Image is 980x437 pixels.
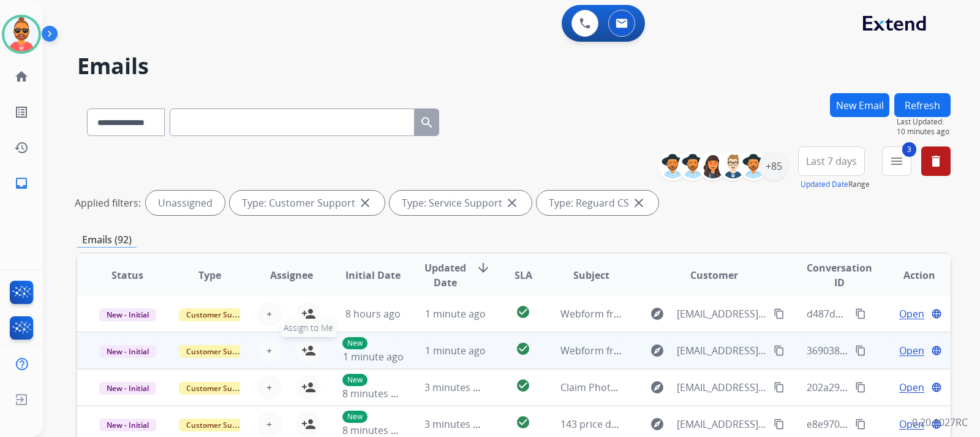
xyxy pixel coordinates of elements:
[345,307,401,321] span: 8 hours ago
[4,17,39,51] img: avatar
[899,417,924,431] span: Open
[631,196,646,210] mat-icon: close
[179,308,258,321] span: Customer Support
[516,341,530,356] mat-icon: check_circle
[424,381,490,394] span: 3 minutes ago
[902,142,916,157] span: 3
[111,268,143,283] span: Status
[899,343,924,358] span: Open
[650,380,665,395] mat-icon: explore
[301,343,316,358] mat-icon: person_add
[230,191,385,215] div: Type: Customer Support
[830,93,889,117] button: New Email
[514,268,532,283] span: SLA
[560,417,794,431] span: 143 price drop! Premier Foam Queen Now $806 👑
[99,419,156,431] span: New - Initial
[650,306,665,321] mat-icon: explore
[560,381,709,394] span: Claim Photos - Brinxton Dresser
[774,382,785,393] mat-icon: content_copy
[301,306,316,321] mat-icon: person_add
[807,260,872,290] span: Conversation ID
[257,338,282,363] button: +
[929,154,943,169] mat-icon: delete
[75,196,141,210] p: Applied filters:
[342,424,408,437] span: 8 minutes ago
[894,93,951,117] button: Refresh
[257,302,282,326] button: +
[931,308,942,319] mat-icon: language
[855,419,866,430] mat-icon: content_copy
[14,176,29,191] mat-icon: inbox
[690,268,738,283] span: Customer
[390,191,532,215] div: Type: Service Support
[774,419,785,430] mat-icon: content_copy
[266,306,272,321] span: +
[650,343,665,358] mat-icon: explore
[476,260,491,275] mat-icon: arrow_downward
[869,254,951,297] th: Action
[882,146,911,176] button: 3
[931,382,942,393] mat-icon: language
[759,151,788,181] div: +85
[899,380,924,395] span: Open
[270,268,313,283] span: Assignee
[677,380,766,395] span: [EMAIL_ADDRESS][DOMAIN_NAME]
[424,417,490,431] span: 3 minutes ago
[516,305,530,319] mat-icon: check_circle
[179,345,258,358] span: Customer Support
[677,417,766,431] span: [EMAIL_ADDRESS][DOMAIN_NAME]
[806,159,857,164] span: Last 7 days
[343,350,404,363] span: 1 minute ago
[77,232,137,248] p: Emails (92)
[774,345,785,356] mat-icon: content_copy
[505,196,519,210] mat-icon: close
[179,419,258,431] span: Customer Support
[301,380,316,395] mat-icon: person_add
[774,308,785,319] mat-icon: content_copy
[801,180,848,189] button: Updated Date
[14,140,29,155] mat-icon: history
[345,268,401,283] span: Initial Date
[296,338,321,363] button: Assign to Me
[342,374,367,386] p: New
[931,345,942,356] mat-icon: language
[99,382,156,395] span: New - Initial
[897,117,951,127] span: Last Updated:
[516,378,530,393] mat-icon: check_circle
[798,146,865,176] button: Last 7 days
[358,196,372,210] mat-icon: close
[14,105,29,120] mat-icon: list_alt
[179,382,258,395] span: Customer Support
[342,337,367,349] p: New
[912,415,968,430] p: 0.20.1027RC
[425,307,486,321] span: 1 minute ago
[257,412,282,436] button: +
[266,380,272,395] span: +
[342,411,367,423] p: New
[855,382,866,393] mat-icon: content_copy
[146,191,225,215] div: Unassigned
[516,415,530,430] mat-icon: check_circle
[198,268,221,283] span: Type
[77,54,951,78] h2: Emails
[14,69,29,84] mat-icon: home
[801,179,870,189] span: Range
[899,306,924,321] span: Open
[99,345,156,358] span: New - Initial
[677,343,766,358] span: [EMAIL_ADDRESS][DOMAIN_NAME]
[855,308,866,319] mat-icon: content_copy
[424,260,466,290] span: Updated Date
[281,319,336,337] span: Assign to Me
[897,127,951,137] span: 10 minutes ago
[677,306,766,321] span: [EMAIL_ADDRESS][DOMAIN_NAME]
[420,115,434,130] mat-icon: search
[99,308,156,321] span: New - Initial
[266,343,272,358] span: +
[889,154,904,169] mat-icon: menu
[650,417,665,431] mat-icon: explore
[573,268,609,283] span: Subject
[537,191,658,215] div: Type: Reguard CS
[855,345,866,356] mat-icon: content_copy
[425,344,486,357] span: 1 minute ago
[257,375,282,400] button: +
